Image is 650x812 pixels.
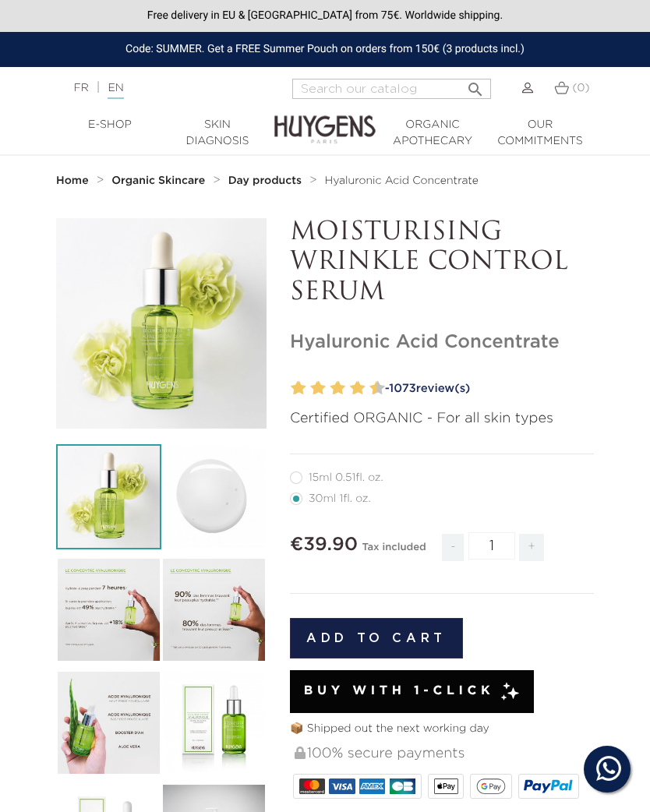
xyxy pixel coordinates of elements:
input: Quantity [468,532,515,560]
span: (0) [572,83,589,94]
strong: Organic Skincare [111,175,205,186]
span: - [442,534,464,561]
a: Hyaluronic Acid Concentrate [325,175,479,187]
a: Our commitments [486,117,594,150]
a: Organic Apothecary [379,117,486,150]
a: Organic Skincare [111,175,209,187]
img: AMEX [359,778,385,794]
span: Hyaluronic Acid Concentrate [325,175,479,186]
a: Home [56,175,92,187]
a: E-Shop [56,117,164,133]
img: apple_pay [434,778,458,794]
label: 8 [353,377,365,400]
img: 100% secure payments [295,747,306,759]
input: Search [292,79,491,99]
img: MASTERCARD [299,778,325,794]
p: Certified ORGANIC - For all skin types [290,408,594,429]
img: google_pay [476,778,506,794]
div: 100% secure payments [293,737,594,771]
strong: Home [56,175,89,186]
a: Skin Diagnosis [164,117,271,150]
label: 6 [334,377,345,400]
a: EN [108,83,123,99]
label: 1 [288,377,293,400]
p: 📦 Shipped out the next working day [290,721,594,737]
img: CB_NATIONALE [390,778,415,794]
button: Add to cart [290,618,463,658]
label: 9 [366,377,372,400]
a: -1073review(s) [380,377,594,401]
label: 15ml 0.51fl. oz. [290,471,402,484]
p: MOISTURISING WRINKLE CONTROL SERUM [290,218,594,308]
label: 4 [314,377,326,400]
span: €39.90 [290,535,358,554]
div: | [65,79,259,97]
span: + [519,534,544,561]
i:  [466,76,485,94]
a: Day products [228,175,306,187]
img: Huygens [274,90,376,146]
label: 2 [295,377,306,400]
label: 5 [327,377,333,400]
div: Tax included [362,531,426,573]
label: 7 [347,377,352,400]
a: FR [73,83,88,94]
label: 3 [307,377,313,400]
button:  [461,74,489,95]
h1: Hyaluronic Acid Concentrate [290,331,594,354]
span: 1073 [389,383,416,394]
strong: Day products [228,175,302,186]
label: 30ml 1fl. oz. [290,492,390,505]
label: 10 [373,377,385,400]
img: VISA [329,778,355,794]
